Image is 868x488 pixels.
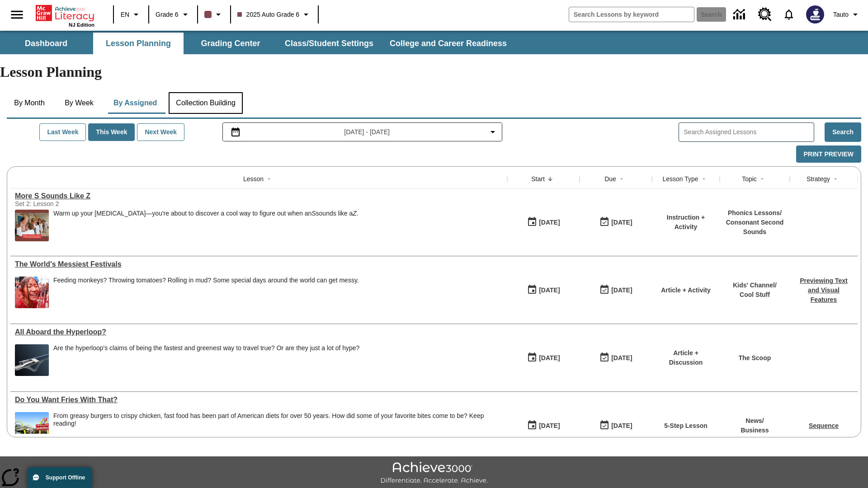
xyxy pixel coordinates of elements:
div: [DATE] [611,285,632,296]
button: Sort [616,174,627,184]
button: Search [825,122,861,142]
button: Class color is dark brown. Change class color [201,6,227,23]
div: [DATE] [611,420,632,432]
input: Search Assigned Lessons [684,126,814,139]
img: Achieve3000 Differentiate Accelerate Achieve [380,462,488,485]
div: [DATE] [539,352,560,364]
p: Cool Stuff [733,290,777,300]
span: NJ Edition [69,22,94,28]
a: Sequence [809,422,839,429]
div: [DATE] [539,285,560,296]
button: Sort [757,174,768,184]
div: Home [36,3,94,28]
span: Grade 6 [156,10,179,19]
button: 06/30/26: Last day the lesson can be accessed [596,349,635,366]
span: EN [121,10,129,19]
button: Collection Building [169,92,243,114]
button: By Month [7,92,52,114]
button: Grading Center [185,33,276,54]
img: One of the first McDonald's stores, with the iconic red sign and golden arches. [15,412,49,444]
p: The Scoop [739,353,771,363]
p: Article + Discussion [656,348,715,367]
button: 09/08/25: First time the lesson was available [524,282,563,299]
p: Consonant Second Sounds [724,218,785,237]
div: Do You Want Fries With That? [15,396,503,404]
button: Support Offline [27,467,92,488]
button: 07/21/25: First time the lesson was available [524,349,563,366]
em: Z [353,210,357,217]
div: Topic [742,174,757,183]
a: Home [36,4,94,22]
span: [DATE] - [DATE] [344,127,390,137]
button: Sort [698,174,709,184]
button: Print Preview [796,145,861,163]
div: Are the hyperloop's claims of being the fastest and greenest way to travel true? Or are they just... [53,344,359,376]
div: Lesson Type [662,174,698,183]
span: Tauto [833,10,849,19]
button: Class: 2025 Auto Grade 6, Select your class [234,6,316,23]
p: Warm up your [MEDICAL_DATA]—you're about to discover a cool way to figure out when an sounds like... [53,210,359,217]
button: 09/08/25: Last day the lesson can be accessed [596,214,635,231]
button: Grade: Grade 6, Select a grade [152,6,194,23]
div: Set 2: Lesson 2 [15,200,151,207]
img: Artist rendering of Hyperloop TT vehicle entering a tunnel [15,344,49,376]
p: Kids' Channel / [733,281,777,290]
div: Lesson [243,174,264,183]
div: More S Sounds Like Z [15,192,503,200]
div: Feeding monkeys? Throwing tomatoes? Rolling in mud? Some special days around the world can get me... [53,277,359,308]
a: Previewing Text and Visual Features [800,277,848,303]
input: search field [569,7,694,22]
div: Feeding monkeys? Throwing tomatoes? Rolling in mud? Some special days around the world can get me... [53,277,359,284]
div: [DATE] [539,420,560,432]
button: By Week [57,92,102,114]
span: 2025 Auto Grade 6 [237,10,300,19]
a: More S Sounds Like Z, Lessons [15,192,503,200]
p: 5-Step Lesson [664,421,708,431]
p: Phonics Lessons / [724,208,785,218]
p: Business [741,426,769,435]
div: Due [604,174,616,183]
button: Sort [545,174,556,184]
button: Lesson Planning [93,33,184,54]
p: Article + Activity [661,286,711,295]
a: Data Center [728,2,753,27]
button: Dashboard [1,33,91,54]
button: 07/14/25: First time the lesson was available [524,417,563,434]
button: Select a new avatar [801,3,830,26]
button: Open side menu [4,1,30,28]
div: The World's Messiest Festivals [15,260,503,268]
button: By Assigned [106,92,164,114]
p: News / [741,416,769,426]
div: Are the hyperloop's claims of being the fastest and greenest way to travel true? Or are they just... [53,344,359,352]
a: Notifications [777,3,801,26]
a: Do You Want Fries With That?, Lessons [15,396,503,404]
div: Strategy [807,174,830,183]
img: women in a lab smell the armpits of five men [15,210,49,241]
button: Class/Student Settings [278,33,381,54]
p: Instruction + Activity [656,213,715,232]
button: 09/08/25: Last day the lesson can be accessed [596,282,635,299]
div: All Aboard the Hyperloop? [15,328,503,336]
span: Support Offline [46,474,85,481]
button: Next Week [137,123,184,141]
div: From greasy burgers to crispy chicken, fast food has been part of American diets for over 50 year... [53,412,503,444]
img: Avatar [806,5,824,23]
div: From greasy burgers to crispy chicken, fast food has been part of American diets for over 50 year... [53,412,503,427]
button: 07/20/26: Last day the lesson can be accessed [596,417,635,434]
a: All Aboard the Hyperloop?, Lessons [15,328,503,336]
img: A young person covered in tomato juice and tomato pieces smiles while standing on a tomato-covere... [15,277,49,308]
button: College and Career Readiness [382,33,514,54]
div: [DATE] [611,217,632,228]
button: Last Week [39,123,86,141]
div: [DATE] [539,217,560,228]
em: S [311,210,316,217]
svg: Collapse Date Range Filter [487,127,498,137]
a: The World's Messiest Festivals, Lessons [15,260,503,268]
button: Sort [264,174,274,184]
button: Profile/Settings [830,6,864,23]
div: Warm up your vocal cords—you're about to discover a cool way to figure out when an S sounds like ... [53,210,359,241]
